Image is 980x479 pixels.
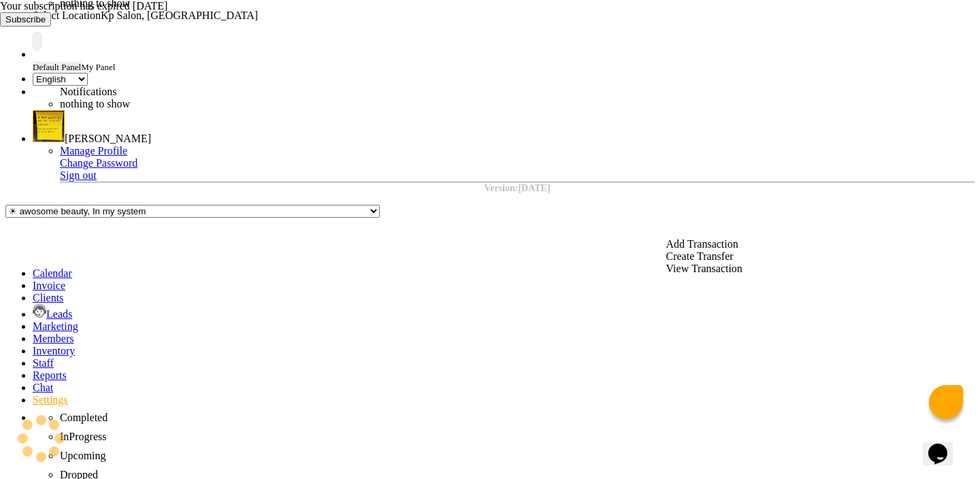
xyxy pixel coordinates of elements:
[33,345,75,357] a: Inventory
[60,157,137,169] a: Change Password
[60,86,400,98] div: Notifications
[33,320,78,332] a: Marketing
[33,62,81,72] span: Default Panel
[60,169,97,181] a: Sign out
[46,308,72,320] span: Leads
[81,62,115,72] span: My Panel
[666,250,742,263] div: Create Transfer
[33,357,54,369] a: Staff
[666,238,742,250] div: Add Transaction
[33,292,63,303] a: Clients
[60,450,106,461] span: Upcoming
[33,267,72,279] a: Calendar
[33,333,73,344] a: Members
[60,431,106,442] span: InProgress
[33,308,72,320] a: Leads
[60,98,400,110] li: nothing to show
[923,425,966,465] iframe: chat widget
[666,263,742,275] div: View Transaction
[33,110,65,142] img: Dhiraj Mokal
[60,145,127,156] a: Manage Profile
[60,183,975,194] div: Version:[DATE]
[65,133,151,144] span: [PERSON_NAME]
[33,369,67,381] a: Reports
[60,412,108,423] span: Completed
[33,394,68,406] a: Settings
[33,382,53,393] a: Chat
[33,280,65,291] a: Invoice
